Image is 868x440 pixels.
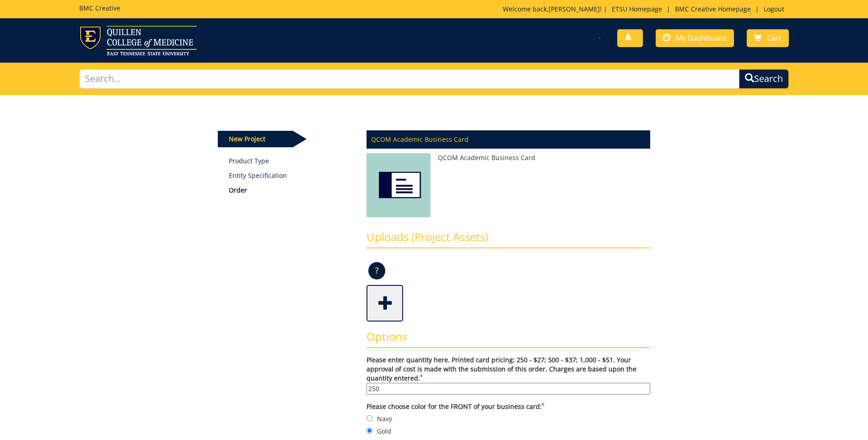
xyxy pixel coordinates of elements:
p: QCOM Academic Business Card [367,153,650,162]
label: Navy [367,413,650,424]
input: Search... [79,69,739,89]
span: Cart [767,33,782,43]
a: My Dashboard [656,29,734,47]
label: Gold [367,426,650,436]
span: My Dashboard [676,33,727,43]
img: QCOM Academic Business Card [367,153,431,222]
input: Please enter quantity here. Printed card pricing: 250 - $27; 500 - $37; 1,000 - $51. Your approva... [367,383,650,395]
a: [PERSON_NAME] [549,5,600,13]
p: Order [229,186,353,195]
p: New Project [218,131,293,147]
img: ETSU logo [79,26,197,55]
p: Welcome back, ! | | | [503,5,789,14]
a: ETSU Homepage [607,5,667,13]
input: Gold [367,428,372,434]
p: ? [368,262,385,279]
a: BMC Creative Homepage [670,5,755,13]
h3: Uploads (Project Assets) [367,231,650,248]
label: Please choose color for the FRONT of your business card: [367,402,650,411]
p: Entity Specification [229,171,353,180]
h5: BMC Creative [79,5,120,11]
button: Search [739,69,789,89]
a: Logout [759,5,789,13]
label: Please enter quantity here. Printed card pricing: 250 - $27; 500 - $37; 1,000 - $51. Your approva... [367,355,650,395]
h3: Options [367,331,650,348]
a: Cart [747,29,789,47]
a: Product Type [229,156,353,166]
input: Navy [367,415,372,421]
p: QCOM Academic Business Card [367,130,650,149]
